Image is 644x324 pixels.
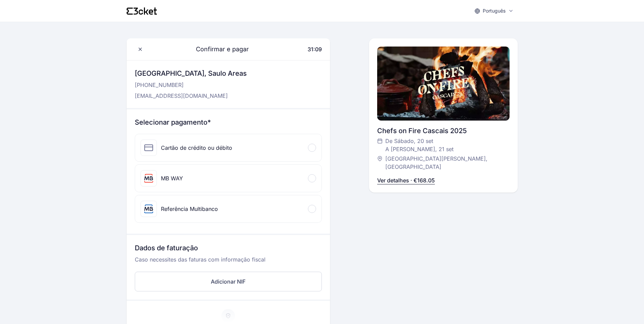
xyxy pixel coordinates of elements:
[483,7,505,14] p: Português
[135,92,247,100] p: [EMAIL_ADDRESS][DOMAIN_NAME]
[135,243,322,255] h3: Dados de faturação
[385,137,454,153] span: De Sábado, 20 set A [PERSON_NAME], 21 set
[135,272,322,291] button: Adicionar NIF
[161,174,183,182] div: MB WAY
[308,46,322,53] span: 31:09
[188,44,249,54] span: Confirmar e pagar
[377,176,435,184] p: Ver detalhes · €168.05
[161,205,218,213] div: Referência Multibanco
[135,255,322,269] p: Caso necessites das faturas com informação fiscal
[135,69,247,78] h3: [GEOGRAPHIC_DATA], Saulo Areas
[385,155,503,171] span: [GEOGRAPHIC_DATA][PERSON_NAME], [GEOGRAPHIC_DATA]
[135,118,322,127] h3: Selecionar pagamento*
[377,126,510,136] div: Chefs on Fire Cascais 2025
[161,144,232,152] div: Cartão de crédito ou débito
[135,81,247,89] p: [PHONE_NUMBER]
